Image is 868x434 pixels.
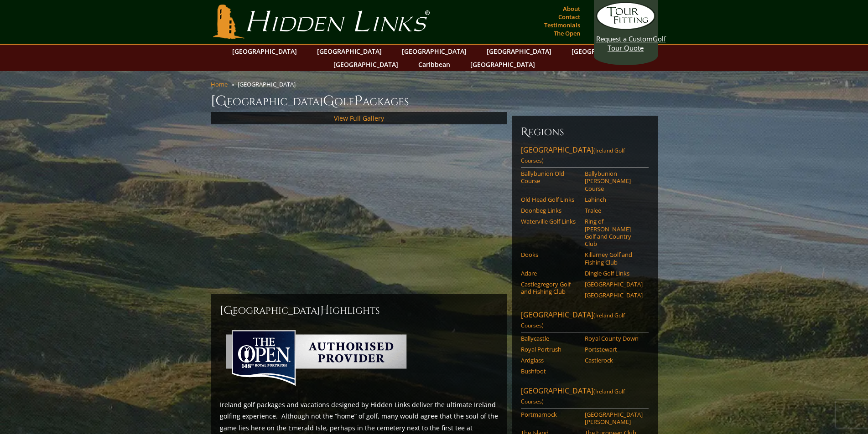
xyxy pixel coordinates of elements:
a: Ring of [PERSON_NAME] Golf and Country Club [585,218,643,247]
a: View Full Gallery [334,114,384,123]
a: [GEOGRAPHIC_DATA](Ireland Golf Courses) [521,145,649,168]
a: Ardglass [521,357,579,364]
a: Doonbeg Links [521,207,579,214]
span: (Ireland Golf Courses) [521,311,625,329]
a: [GEOGRAPHIC_DATA](Ireland Golf Courses) [521,310,649,332]
a: Waterville Golf Links [521,218,579,225]
a: Killarney Golf and Fishing Club [585,251,643,266]
span: H [320,303,329,318]
a: Dingle Golf Links [585,270,643,277]
a: [GEOGRAPHIC_DATA] [329,58,403,71]
span: (Ireland Golf Courses) [521,147,625,164]
a: Old Head Golf Links [521,196,579,203]
span: P [354,92,363,110]
a: Castlegregory Golf and Fishing Club [521,281,579,296]
a: [GEOGRAPHIC_DATA](Ireland Golf Courses) [521,386,649,408]
a: Caribbean [414,58,455,71]
a: Contact [556,10,582,23]
a: Ballybunion Old Course [521,170,579,185]
span: Request a Custom [596,34,653,43]
a: The Open [551,27,582,40]
a: Royal County Down [585,335,643,342]
a: Request a CustomGolf Tour Quote [596,2,655,52]
a: Ballybunion [PERSON_NAME] Course [585,170,643,192]
a: Bushfoot [521,368,579,375]
a: Ballycastle [521,335,579,342]
a: [GEOGRAPHIC_DATA] [312,45,386,58]
span: G [323,92,334,110]
h6: Regions [521,125,649,139]
a: [GEOGRAPHIC_DATA] [567,45,641,58]
a: [GEOGRAPHIC_DATA] [466,58,540,71]
a: Adare [521,270,579,277]
a: [GEOGRAPHIC_DATA] [228,45,301,58]
a: Portstewart [585,346,643,353]
h1: [GEOGRAPHIC_DATA] olf ackages [211,92,658,110]
li: [GEOGRAPHIC_DATA] [238,80,299,88]
a: Royal Portrush [521,346,579,353]
a: Castlerock [585,357,643,364]
a: About [561,2,582,15]
a: Lahinch [585,196,643,203]
a: [GEOGRAPHIC_DATA][PERSON_NAME] [585,411,643,426]
a: [GEOGRAPHIC_DATA] [585,291,643,299]
a: Portmarnock [521,411,579,418]
a: [GEOGRAPHIC_DATA] [397,45,471,58]
span: (Ireland Golf Courses) [521,388,625,405]
a: Home [211,80,228,88]
h2: [GEOGRAPHIC_DATA] ighlights [220,303,498,318]
a: [GEOGRAPHIC_DATA] [585,281,643,288]
a: [GEOGRAPHIC_DATA] [482,45,556,58]
a: Testimonials [542,19,582,31]
a: Tralee [585,207,643,214]
a: Dooks [521,251,579,258]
